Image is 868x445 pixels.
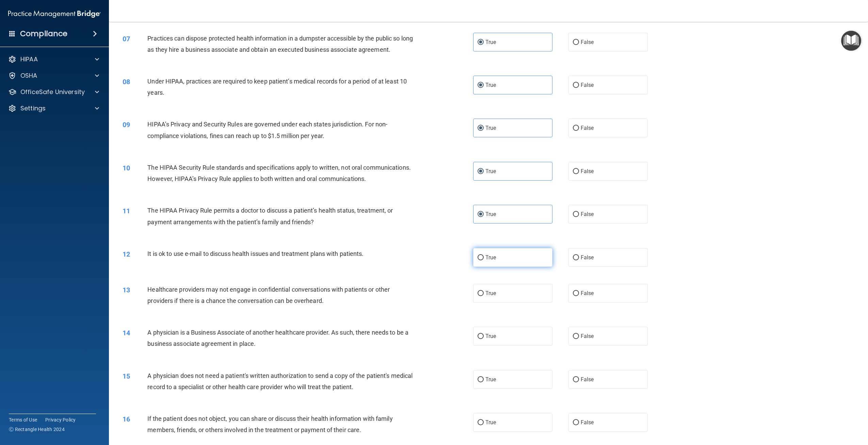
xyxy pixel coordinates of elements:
[581,419,594,426] span: False
[581,290,594,296] span: False
[123,372,130,380] span: 15
[573,377,579,382] input: False
[123,329,130,337] span: 14
[573,40,579,45] input: False
[581,211,594,217] span: False
[485,254,496,261] span: True
[478,334,484,339] input: True
[478,377,484,382] input: True
[581,39,594,45] span: False
[123,35,130,43] span: 07
[485,125,496,131] span: True
[573,83,579,88] input: False
[573,212,579,217] input: False
[45,416,76,423] a: Privacy Policy
[8,55,99,63] a: HIPAA
[478,83,484,88] input: True
[485,39,496,45] span: True
[20,29,67,39] h4: Compliance
[478,291,484,296] input: True
[581,168,594,174] span: False
[147,372,413,390] span: A physician does not need a patient's written authorization to send a copy of the patient's medic...
[573,255,579,260] input: False
[478,40,484,45] input: True
[147,78,407,96] span: Under HIPAA, practices are required to keep patient’s medical records for a period of at least 10...
[581,125,594,131] span: False
[581,254,594,261] span: False
[123,164,130,172] span: 10
[20,55,38,63] p: HIPAA
[147,286,390,304] span: Healthcare providers may not engage in confidential conversations with patients or other provider...
[478,126,484,131] input: True
[8,88,99,96] a: OfficeSafe University
[485,82,496,88] span: True
[147,35,413,53] span: Practices can dispose protected health information in a dumpster accessible by the public so long...
[478,420,484,425] input: True
[147,164,411,182] span: The HIPAA Security Rule standards and specifications apply to written, not oral communications. H...
[485,290,496,296] span: True
[573,291,579,296] input: False
[478,212,484,217] input: True
[478,169,484,174] input: True
[147,329,408,347] span: A physician is a Business Associate of another healthcare provider. As such, there needs to be a ...
[123,250,130,258] span: 12
[147,207,393,225] span: The HIPAA Privacy Rule permits a doctor to discuss a patient’s health status, treatment, or payme...
[9,426,65,433] span: Ⓒ Rectangle Health 2024
[478,255,484,260] input: True
[485,211,496,217] span: True
[485,168,496,174] span: True
[8,72,99,80] a: OSHA
[20,88,85,96] p: OfficeSafe University
[8,104,99,112] a: Settings
[147,250,364,257] span: It is ok to use e-mail to discuss health issues and treatment plans with patients.
[841,31,861,51] button: Open Resource Center
[123,78,130,86] span: 08
[581,82,594,88] span: False
[9,416,37,423] a: Terms of Use
[123,207,130,215] span: 11
[485,333,496,339] span: True
[147,121,387,139] span: HIPAA’s Privacy and Security Rules are governed under each states jurisdiction. For non-complianc...
[20,72,37,80] p: OSHA
[8,7,101,21] img: PMB logo
[147,415,392,433] span: If the patient does not object, you can share or discuss their health information with family mem...
[834,398,860,424] iframe: Drift Widget Chat Controller
[573,334,579,339] input: False
[581,376,594,383] span: False
[123,415,130,423] span: 16
[485,376,496,383] span: True
[581,333,594,339] span: False
[485,419,496,426] span: True
[573,126,579,131] input: False
[123,286,130,294] span: 13
[20,104,46,112] p: Settings
[573,420,579,425] input: False
[123,121,130,129] span: 09
[573,169,579,174] input: False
